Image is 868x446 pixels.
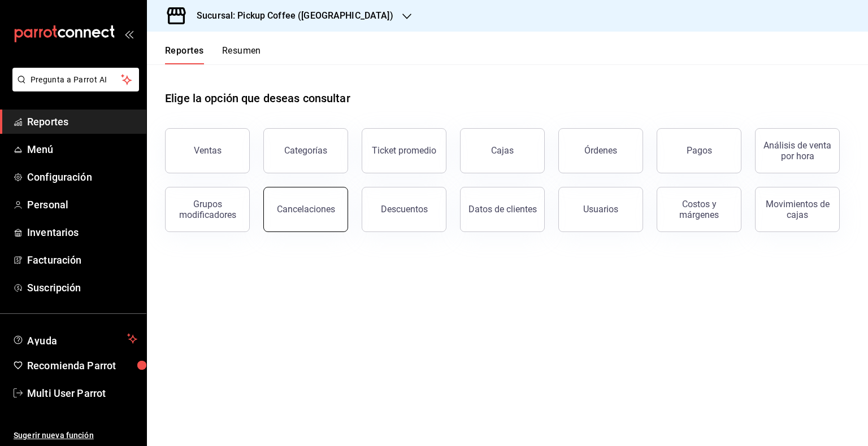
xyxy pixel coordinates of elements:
button: Órdenes [558,128,643,173]
button: Datos de clientes [460,187,545,232]
button: Reportes [165,45,204,64]
span: Reportes [27,114,137,129]
span: Ayuda [27,332,123,346]
button: Ventas [165,128,250,173]
button: Pregunta a Parrot AI [12,68,139,91]
div: Ticket promedio [372,145,436,156]
span: Menú [27,142,137,157]
button: open_drawer_menu [124,29,133,38]
button: Movimientos de cajas [755,187,840,232]
span: Configuración [27,169,137,185]
div: Grupos modificadores [172,199,242,220]
button: Descuentos [362,187,446,232]
button: Cancelaciones [263,187,348,232]
button: Pagos [657,128,741,173]
div: Cancelaciones [277,204,335,215]
span: Suscripción [27,280,137,295]
button: Ticket promedio [362,128,446,173]
h3: Sucursal: Pickup Coffee ([GEOGRAPHIC_DATA]) [188,9,393,23]
button: Grupos modificadores [165,187,250,232]
div: Categorías [284,145,327,156]
h1: Elige la opción que deseas consultar [165,90,350,107]
div: Datos de clientes [468,204,537,215]
button: Resumen [222,45,261,64]
a: Cajas [460,128,545,173]
div: Análisis de venta por hora [762,140,832,161]
span: Multi User Parrot [27,386,137,401]
div: Descuentos [381,204,428,215]
span: Inventarios [27,225,137,240]
button: Costos y márgenes [657,187,741,232]
div: Pagos [687,145,712,156]
a: Pregunta a Parrot AI [8,82,139,94]
div: Costos y márgenes [664,199,734,220]
div: Ventas [194,145,222,156]
div: navigation tabs [165,45,261,64]
span: Pregunta a Parrot AI [31,74,121,86]
button: Análisis de venta por hora [755,128,840,173]
div: Cajas [491,144,514,158]
span: Personal [27,197,137,212]
span: Sugerir nueva función [14,430,137,441]
span: Facturación [27,252,137,268]
div: Órdenes [584,145,617,156]
button: Usuarios [558,187,643,232]
div: Movimientos de cajas [762,199,832,220]
span: Recomienda Parrot [27,358,137,373]
button: Categorías [263,128,348,173]
div: Usuarios [583,204,618,215]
